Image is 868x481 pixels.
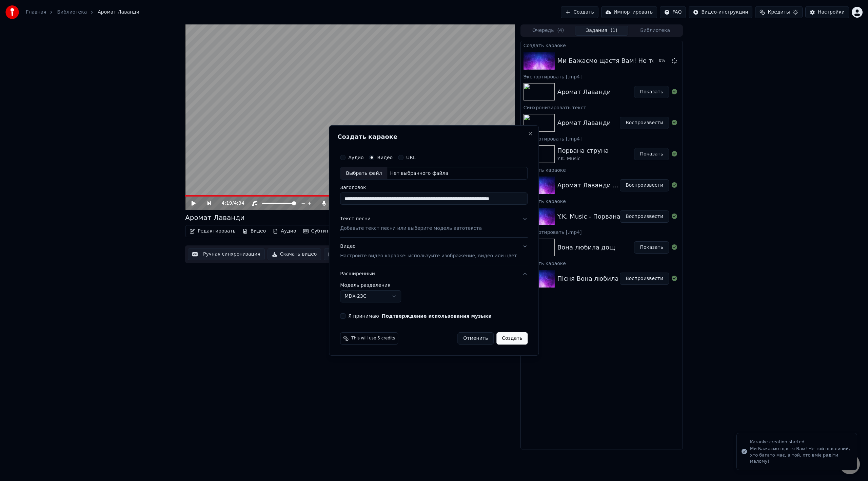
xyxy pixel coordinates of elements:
[496,332,528,345] button: Создать
[340,185,528,190] label: Заголовок
[340,243,517,260] div: Видео
[340,210,528,238] button: Текст песниДобавьте текст песни или выберите модель автотекста
[340,283,528,288] label: Модель разделения
[348,314,492,318] label: Я принимаю
[351,336,395,341] span: This will use 5 credits
[340,283,528,308] div: Расширенный
[387,170,451,177] div: Нет выбранного файла
[340,238,528,265] button: ВидеоНастройте видео караоке: используйте изображение, видео или цвет
[340,265,528,283] button: Расширенный
[457,332,494,345] button: Отменить
[337,134,530,140] h2: Создать караоке
[340,167,387,180] div: Выбрать файл
[377,155,393,160] label: Видео
[340,253,517,259] p: Настройте видео караоке: используйте изображение, видео или цвет
[382,314,492,318] button: Я принимаю
[348,155,363,160] label: Аудио
[340,216,371,223] div: Текст песни
[406,155,416,160] label: URL
[340,225,482,232] p: Добавьте текст песни или выберите модель автотекста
